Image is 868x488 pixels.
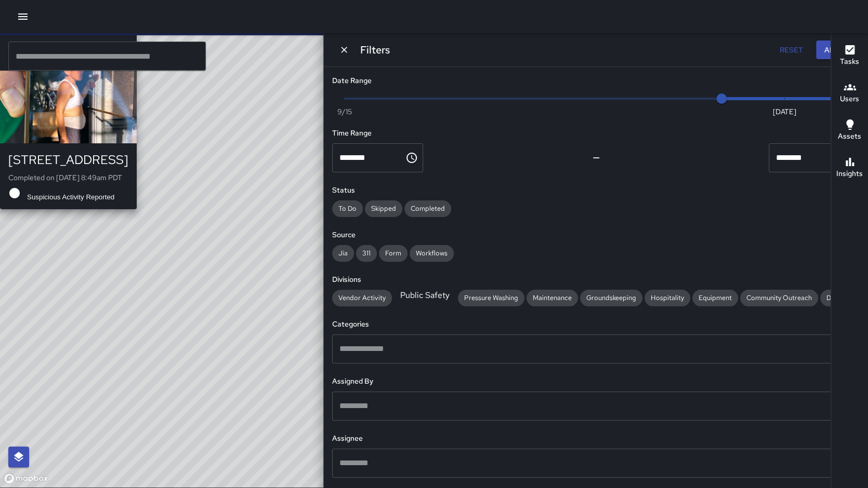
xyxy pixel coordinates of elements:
p: Completed on [DATE] 8:49am PDT [8,172,128,183]
div: Community Outreach [740,290,818,306]
span: 311 [356,249,377,257]
h6: Assignee [332,433,860,444]
h6: Insights [836,168,863,180]
h6: Time Range [332,128,860,139]
div: [STREET_ADDRESS] [8,152,128,168]
div: Equipment [692,290,738,306]
span: Jia [332,249,354,257]
span: Form [379,249,407,257]
span: To Do [332,204,363,213]
div: 311 [356,245,377,262]
button: Dismiss [336,42,352,58]
button: Insights [831,150,868,187]
span: Public Safety [394,290,456,301]
div: Maintenance [527,290,578,306]
div: Vendor Activity [332,290,392,306]
h6: Status [332,185,860,196]
h6: Assigned By [332,376,860,387]
span: 9/15 [337,106,352,117]
span: Community Outreach [740,293,818,302]
button: Users [831,75,868,112]
span: Suspicious Activity Reported [21,193,121,201]
span: Dispatch [820,293,860,302]
span: Pressure Washing [458,293,524,302]
button: Tasks [831,37,868,75]
button: Assets [831,112,868,150]
span: Workflows [410,249,454,257]
h6: Tasks [840,56,859,67]
div: Groundskeeping [580,290,642,306]
span: Vendor Activity [332,293,392,302]
h6: Divisions [332,274,860,286]
span: Equipment [692,293,738,302]
div: Pressure Washing [458,290,524,306]
div: Workflows [410,245,454,262]
div: Hospitality [645,290,690,306]
h6: Date Range [332,75,860,87]
div: Jia [332,245,354,262]
h6: Assets [838,131,861,142]
div: To Do [332,200,363,217]
button: Apply [816,40,856,60]
button: Reset [774,40,808,60]
div: Completed [404,200,451,217]
h6: Users [840,93,859,105]
div: Skipped [365,200,402,217]
div: Public Safety [394,290,456,306]
button: Choose time, selected time is 12:00 AM [401,147,422,168]
span: Maintenance [527,293,578,302]
h6: Categories [332,319,860,330]
span: Hospitality [645,293,690,302]
h6: Source [332,229,860,241]
div: Form [379,245,407,262]
span: [DATE] [773,106,796,117]
span: Completed [404,204,451,213]
h6: Filters [360,42,390,58]
div: Dispatch [820,290,860,306]
span: Groundskeeping [580,293,642,302]
span: Skipped [365,204,402,213]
